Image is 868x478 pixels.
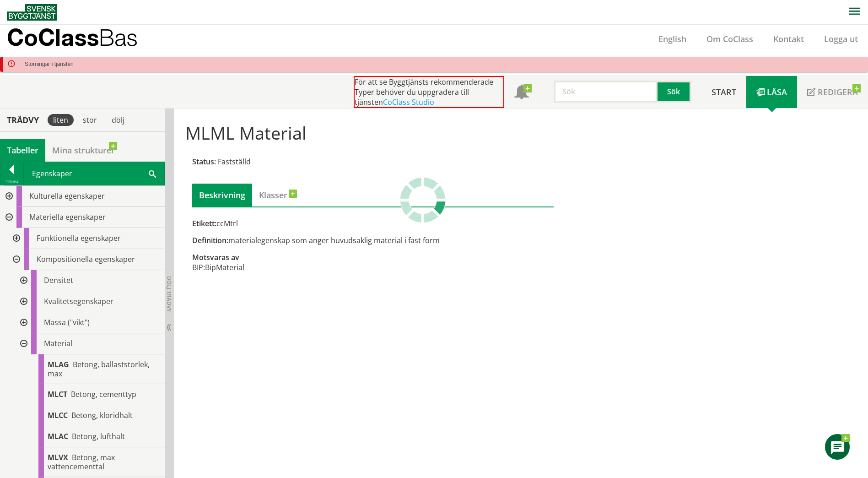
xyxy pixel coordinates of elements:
[165,276,173,312] span: Dölj trädvy
[7,4,57,21] img: Svensk Byggtjänst
[37,254,135,264] span: Kompositionella egenskaper
[99,24,138,51] span: Bas
[71,410,133,420] span: Betong, kloridhalt
[192,184,252,206] div: Beskrivning
[192,252,239,262] span: Motsvaras av
[72,431,125,441] span: Betong, lufthalt
[44,275,73,285] span: Densitet
[400,177,446,223] img: Laddar
[383,97,434,107] a: CoClass Studio
[192,218,554,228] div: ccMtrl
[48,359,150,379] span: Betong, ballaststorlek, max
[648,33,696,44] a: English
[44,296,113,306] span: Kvalitetsegenskaper
[514,86,529,100] span: Notifikationer
[29,212,106,222] span: Materiella egenskaper
[48,431,68,441] span: MLAC
[106,114,130,126] div: dölj
[7,25,157,53] a: CoClassBas
[354,76,504,108] div: För att se Byggtjänsts rekommenderade Typer behöver du uppgradera till tjänsten
[71,389,136,399] span: Betong, cementtyp
[44,338,72,348] span: Material
[712,87,736,98] span: Start
[77,114,102,126] div: stor
[746,76,797,108] a: Läsa
[252,184,294,206] a: Klasser
[44,317,90,327] span: Massa ("vikt")
[48,452,68,462] span: MLVX
[205,262,244,272] td: BipMaterial
[767,87,787,98] span: Läsa
[48,452,115,472] span: Betong, max vattencementtal
[554,81,658,103] input: Sök
[192,262,205,272] td: BIP:
[7,32,138,43] p: CoClass
[797,76,868,108] a: Redigera
[192,235,554,245] div: materialegenskap som anger huvudsaklig material i fast form
[696,33,763,44] a: Om CoClass
[48,359,69,369] span: MLAG
[2,115,44,125] div: Trädvy
[818,87,858,98] span: Redigera
[48,410,68,420] span: MLCC
[48,114,74,126] div: liten
[0,178,23,185] div: Tillbaka
[701,76,746,108] a: Start
[192,218,216,228] span: Etikett:
[218,157,251,167] span: Fastställd
[45,139,122,162] a: Mina strukturer
[192,157,216,167] span: Status:
[37,233,121,243] span: Funktionella egenskaper
[658,81,691,103] button: Sök
[192,235,228,245] span: Definition:
[814,33,868,44] a: Logga ut
[763,33,814,44] a: Kontakt
[149,168,156,178] span: Sök i tabellen
[185,123,748,143] h1: MLML Material
[29,191,105,201] span: Kulturella egenskaper
[24,162,164,185] div: Egenskaper
[48,389,67,399] span: MLCT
